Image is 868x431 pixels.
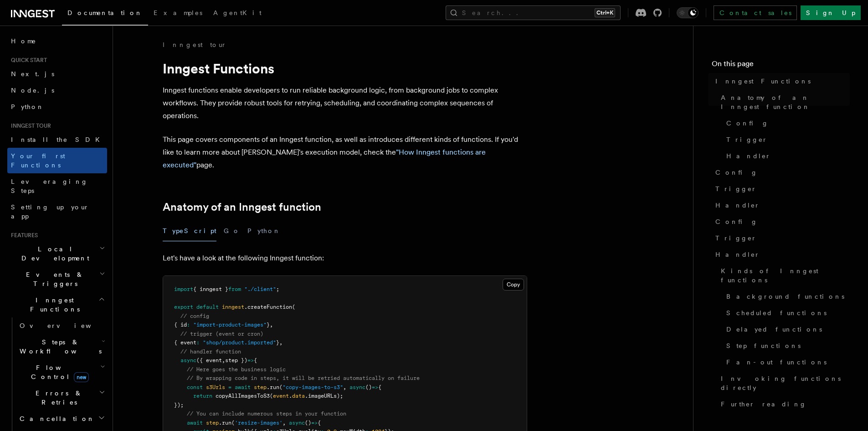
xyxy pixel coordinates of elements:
a: Anatomy of an Inngest function [717,89,850,115]
a: Invoking functions directly [717,370,850,396]
a: Trigger [723,131,850,148]
button: Go [224,221,240,241]
span: = [228,384,231,390]
span: 'resize-images' [235,420,282,426]
p: Inngest functions enable developers to run reliable background logic, from background jobs to com... [163,84,527,122]
span: ( [279,384,282,390]
span: Further reading [721,400,806,409]
span: AgentKit [213,9,262,16]
a: Contact sales [714,5,797,20]
span: Steps & Workflows [16,338,102,356]
span: return [193,393,212,399]
span: step [254,384,267,390]
button: Cancellation [16,410,107,427]
span: , [222,357,225,363]
span: ( [270,393,273,399]
button: Inngest Functions [7,292,107,317]
span: Features [7,232,38,239]
span: { [254,357,257,363]
button: Copy [503,279,524,291]
span: import [174,286,193,292]
span: Handler [715,201,760,210]
a: Step functions [723,338,850,354]
span: .imageURLs); [305,393,343,399]
span: () [305,420,311,426]
span: Kinds of Inngest functions [721,266,850,285]
span: { inngest } [193,286,228,292]
span: Home [11,36,36,46]
a: Handler [712,197,850,213]
button: Local Development [7,241,107,266]
button: Events & Triggers [7,266,107,292]
a: Sign Up [801,5,861,20]
button: Errors & Retries [16,385,107,410]
span: data [292,393,305,399]
span: // By wrapping code in steps, it will be retried automatically on failure [187,375,420,381]
span: Setting up your app [11,203,89,220]
a: Scheduled functions [723,305,850,321]
span: .run [219,420,231,426]
span: => [247,357,254,363]
span: , [343,384,346,390]
span: { [378,384,381,390]
span: , [270,322,273,328]
span: const [187,384,203,390]
span: Invoking functions directly [721,374,850,392]
span: } [267,322,270,328]
span: Examples [154,9,202,16]
span: copyAllImagesToS3 [216,393,270,399]
a: Trigger [712,181,850,197]
a: Inngest tour [163,40,226,49]
span: "./client" [244,286,276,292]
span: () [365,384,372,390]
button: Flow Controlnew [16,359,107,385]
span: Events & Triggers [7,270,99,288]
span: async [180,357,196,363]
span: , [282,420,286,426]
span: Config [715,168,758,177]
span: Install the SDK [11,136,105,143]
span: // You can include numerous steps in your function [187,410,346,417]
a: Examples [148,3,208,25]
button: TypeScript [163,221,216,241]
span: Python [11,103,44,110]
span: Config [715,217,758,226]
span: Next.js [11,70,54,78]
a: Overview [16,317,107,334]
span: Config [726,119,769,128]
span: "shop/product.imported" [203,339,276,346]
span: Errors & Retries [16,389,99,407]
span: from [228,286,241,292]
span: .createFunction [244,304,292,310]
span: step }) [225,357,247,363]
kbd: Ctrl+K [595,8,615,17]
span: // Here goes the business logic [187,366,286,373]
span: // trigger (event or cron) [180,331,263,337]
span: export [174,304,193,310]
span: "import-product-images" [193,322,267,328]
span: Fan-out functions [726,358,827,367]
span: Handler [715,250,760,259]
span: Flow Control [16,363,100,381]
span: step [206,420,219,426]
span: Overview [20,322,113,329]
button: Steps & Workflows [16,334,107,359]
a: Kinds of Inngest functions [717,263,850,288]
span: .run [267,384,279,390]
span: Quick start [7,57,47,64]
span: Inngest Functions [7,296,98,314]
span: Delayed functions [726,325,822,334]
span: Cancellation [16,414,95,423]
span: } [276,339,279,346]
a: Inngest Functions [712,73,850,89]
a: Delayed functions [723,321,850,338]
a: Install the SDK [7,131,107,148]
span: "copy-images-to-s3" [282,384,343,390]
span: await [187,420,203,426]
span: Node.js [11,87,54,94]
span: }); [174,402,184,408]
span: ( [292,304,295,310]
span: => [311,420,318,426]
span: : [187,322,190,328]
a: Config [712,164,850,181]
